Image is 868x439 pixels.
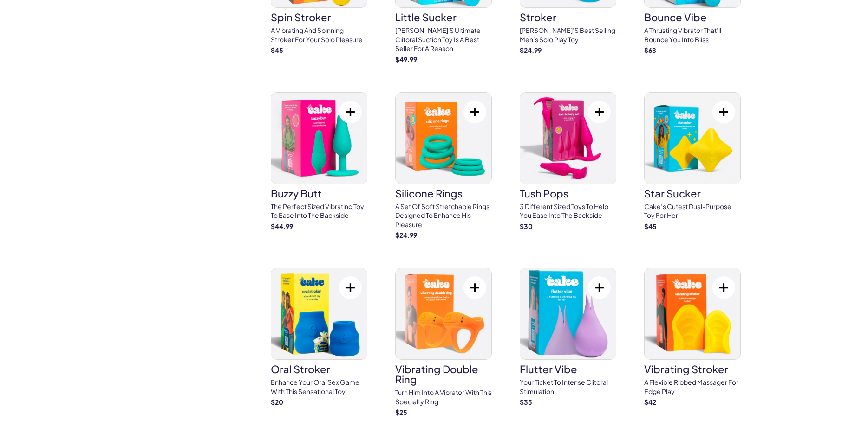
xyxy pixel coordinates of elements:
p: 3 different sized toys to help you ease into the backside [520,202,616,220]
p: Enhance your oral sex game with this sensational toy [271,378,367,396]
strong: $ 45 [271,46,283,54]
h3: vibrating stroker [644,364,741,374]
p: A thrusting vibrator that’ll bounce you into bliss [644,26,741,44]
p: A vibrating and spinning stroker for your solo pleasure [271,26,367,44]
h3: vibrating double ring [395,364,492,384]
h3: bounce vibe [644,12,741,22]
strong: $ 45 [644,222,657,230]
h3: tush pops [520,188,616,198]
h3: silicone rings [395,188,492,198]
strong: $ 20 [271,398,283,406]
img: vibrating double ring [396,268,491,359]
h3: oral stroker [271,364,367,374]
a: silicone ringssilicone ringsA set of soft stretchable rings designed to enhance his pleasure$24.99 [395,92,492,240]
a: buzzy buttbuzzy buttThe perfect sized vibrating toy to ease into the backside$44.99 [271,92,367,231]
strong: $ 25 [395,408,407,416]
h3: flutter vibe [520,364,616,374]
a: star suckerstar suckerCake’s cutest dual-purpose toy for her$45 [644,92,741,231]
p: [PERSON_NAME]’s best selling men’s solo play toy [520,26,616,44]
strong: $ 24.99 [520,46,542,54]
a: tush popstush pops3 different sized toys to help you ease into the backside$30 [520,92,616,231]
p: A set of soft stretchable rings designed to enhance his pleasure [395,202,492,229]
img: silicone rings [396,93,491,184]
strong: $ 30 [520,222,533,230]
strong: $ 68 [644,46,656,54]
strong: $ 44.99 [271,222,293,230]
h3: buzzy butt [271,188,367,198]
strong: $ 42 [644,398,656,406]
p: Turn him into a vibrator with this specialty ring [395,388,492,406]
img: buzzy butt [271,93,367,184]
a: oral strokeroral strokerEnhance your oral sex game with this sensational toy$20 [271,268,367,407]
p: [PERSON_NAME]'s ultimate clitoral suction toy is a best seller for a reason [395,26,492,53]
p: Cake’s cutest dual-purpose toy for her [644,202,741,220]
img: vibrating stroker [645,268,740,359]
h3: spin stroker [271,12,367,22]
strong: $ 24.99 [395,231,417,239]
a: vibrating strokervibrating strokerA flexible ribbed massager for Edge play$42 [644,268,741,407]
img: flutter vibe [520,268,616,359]
p: Your ticket to intense clitoral stimulation [520,378,616,396]
p: A flexible ribbed massager for Edge play [644,378,741,396]
strong: $ 35 [520,398,532,406]
img: tush pops [520,93,616,184]
strong: $ 49.99 [395,55,417,64]
h3: little sucker [395,12,492,22]
img: oral stroker [271,268,367,359]
a: vibrating double ringvibrating double ringTurn him into a vibrator with this specialty ring$25 [395,268,492,417]
img: star sucker [645,93,740,184]
a: flutter vibeflutter vibeYour ticket to intense clitoral stimulation$35 [520,268,616,407]
h3: star sucker [644,188,741,198]
p: The perfect sized vibrating toy to ease into the backside [271,202,367,220]
h3: stroker [520,12,616,22]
